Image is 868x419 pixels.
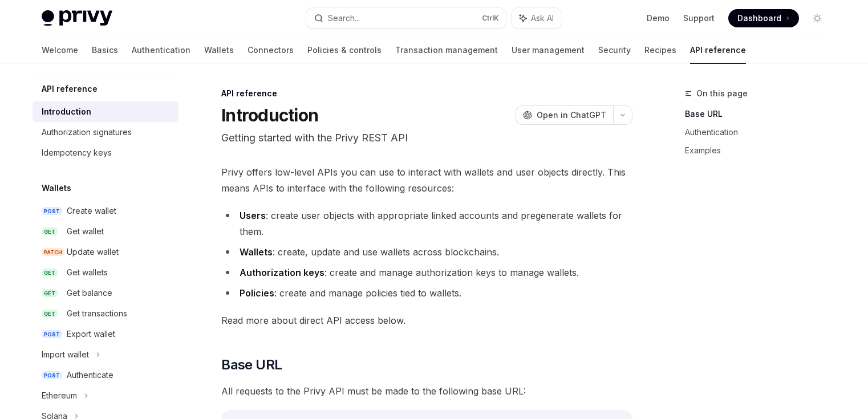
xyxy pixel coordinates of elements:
a: GETGet wallet [33,221,179,242]
div: Authorization signatures [42,125,132,139]
a: POSTExport wallet [33,324,179,344]
a: Wallets [204,36,234,64]
span: Base URL [221,356,282,374]
a: User management [512,36,585,64]
a: Recipes [644,36,676,64]
div: Search... [328,11,360,25]
a: Security [598,36,631,64]
div: Update wallet [67,245,119,259]
span: POST [42,207,62,215]
div: Create wallet [67,204,116,218]
strong: Wallets [240,246,273,258]
span: All requests to the Privy API must be made to the following base URL: [221,383,632,399]
li: : create and manage authorization keys to manage wallets. [221,265,632,280]
button: Toggle dark mode [808,9,826,27]
a: Introduction [33,101,179,122]
span: POST [42,371,62,380]
a: Base URL [685,105,835,123]
span: GET [42,310,58,318]
div: Introduction [42,105,91,119]
a: Idempotency keys [33,143,179,163]
li: : create user objects with appropriate linked accounts and pregenerate wallets for them. [221,208,632,239]
button: Open in ChatGPT [516,105,613,125]
strong: Users [240,210,266,221]
div: Get wallets [67,266,108,279]
a: Support [683,13,715,24]
div: API reference [221,88,632,99]
a: POSTCreate wallet [33,201,179,221]
h5: Wallets [42,181,71,195]
a: GETGet balance [33,283,179,303]
strong: Policies [240,287,274,299]
div: Authenticate [67,368,113,382]
span: On this page [696,87,748,100]
span: Privy offers low-level APIs you can use to interact with wallets and user objects directly. This ... [221,164,632,196]
span: Read more about direct API access below. [221,312,632,328]
a: Transaction management [395,36,498,64]
span: POST [42,330,62,339]
button: Ask AI [512,8,562,29]
div: Get wallet [67,225,104,238]
a: GETGet wallets [33,262,179,283]
h1: Introduction [221,105,318,125]
a: POSTAuthenticate [33,365,179,385]
img: light logo [42,10,112,26]
span: Ctrl K [482,14,499,23]
div: Ethereum [42,389,77,402]
a: Examples [685,141,835,160]
span: Open in ChatGPT [537,109,606,121]
span: Ask AI [531,13,554,24]
button: Search...CtrlK [306,8,506,29]
div: Get transactions [67,307,127,320]
p: Getting started with the Privy REST API [221,130,632,146]
div: Import wallet [42,348,89,361]
a: Policies & controls [307,36,382,64]
a: GETGet transactions [33,303,179,324]
li: : create and manage policies tied to wallets. [221,285,632,301]
span: PATCH [42,248,64,257]
a: API reference [690,36,746,64]
a: Dashboard [728,9,799,27]
a: Authentication [685,123,835,141]
span: GET [42,289,58,298]
div: Get balance [67,286,112,300]
h5: API reference [42,82,98,96]
div: Export wallet [67,327,115,341]
span: Dashboard [737,13,781,24]
span: GET [42,269,58,277]
a: PATCHUpdate wallet [33,242,179,262]
a: Basics [92,36,118,64]
a: Demo [647,13,670,24]
span: GET [42,227,58,236]
strong: Authorization keys [240,267,325,278]
a: Welcome [42,36,78,64]
a: Authorization signatures [33,122,179,143]
div: Idempotency keys [42,146,112,160]
a: Authentication [132,36,190,64]
li: : create, update and use wallets across blockchains. [221,244,632,260]
a: Connectors [248,36,294,64]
